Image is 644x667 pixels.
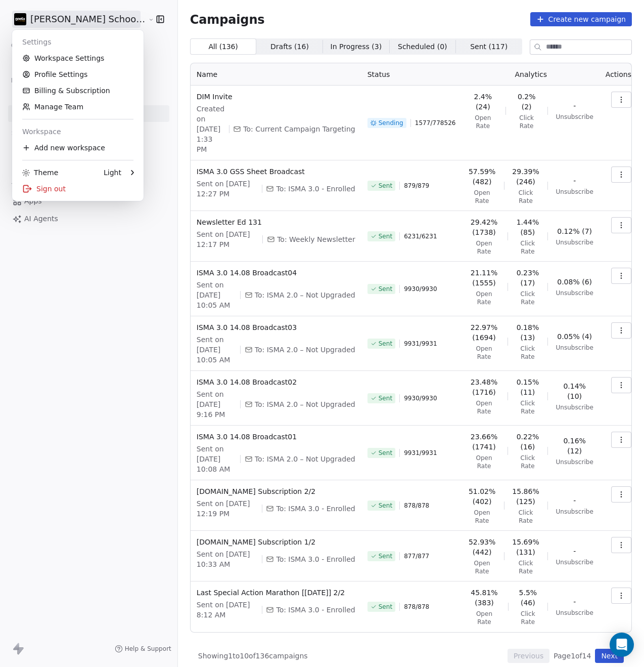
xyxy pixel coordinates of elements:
div: Sign out [16,181,140,197]
a: Manage Team [16,99,140,115]
div: Add new workspace [16,140,140,156]
div: Workspace [16,123,140,140]
a: Profile Settings [16,66,140,82]
a: Workspace Settings [16,50,140,66]
div: Settings [16,34,140,50]
div: Theme [22,168,58,178]
div: Light [104,168,121,178]
a: Billing & Subscription [16,82,140,99]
